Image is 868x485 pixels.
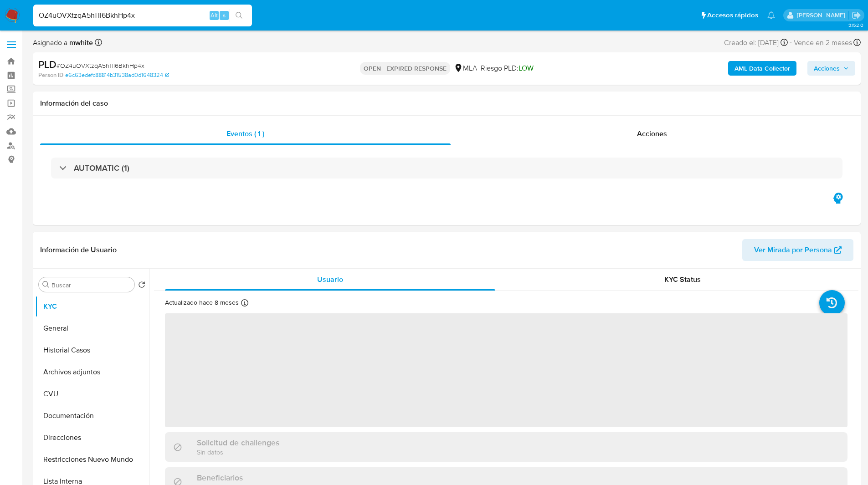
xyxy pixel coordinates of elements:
span: Alt [211,11,218,20]
h3: Beneficiarios [197,473,243,483]
a: e6c63edefc88814b31538ad0d1648324 [65,71,169,79]
button: Direcciones [35,427,149,449]
p: Actualizado hace 8 meses [165,298,239,307]
button: Documentación [35,405,149,427]
span: s [223,11,226,20]
span: Vence en 2 meses [794,38,852,48]
button: KYC [35,296,149,317]
a: Salir [852,10,861,20]
button: Ver Mirada por Persona [742,239,853,261]
button: AML Data Collector [728,61,796,76]
button: Acciones [807,61,855,76]
p: Sin datos [197,448,279,456]
span: # OZ4uOVXtzqA5hTII6BkhHp4x [56,61,144,70]
b: mwhite [67,37,93,48]
input: Buscar [51,281,131,289]
div: Solicitud de challengesSin datos [165,432,847,462]
span: KYC Status [664,274,701,285]
button: General [35,317,149,339]
h1: Información del caso [40,99,853,108]
b: Person ID [38,71,63,79]
div: MLA [454,63,477,73]
h3: AUTOMATIC (1) [74,163,129,173]
button: Buscar [42,281,50,288]
span: - [790,36,792,49]
span: Riesgo PLD: [481,63,534,73]
span: LOW [519,63,534,73]
button: Volver al orden por defecto [138,281,145,291]
button: CVU [35,383,149,405]
p: matiasagustin.white@mercadolibre.com [797,11,848,20]
span: Acciones [637,128,667,139]
span: Ver Mirada por Persona [754,239,832,261]
a: Notificaciones [767,11,775,19]
div: Creado el: [DATE] [724,36,788,49]
button: search-icon [230,9,248,22]
span: Accesos rápidos [707,10,758,20]
b: PLD [38,57,56,71]
button: Restricciones Nuevo Mundo [35,449,149,470]
input: Buscar usuario o caso... [33,10,252,21]
button: Archivos adjuntos [35,361,149,383]
span: Usuario [317,274,343,285]
span: Asignado a [33,38,93,48]
span: Acciones [814,61,840,76]
h1: Información de Usuario [40,245,117,255]
div: AUTOMATIC (1) [51,158,842,179]
span: ‌ [165,313,847,427]
button: Historial Casos [35,339,149,361]
p: OPEN - EXPIRED RESPONSE [360,62,450,75]
h3: Solicitud de challenges [197,438,279,448]
b: AML Data Collector [734,61,790,76]
span: Eventos ( 1 ) [226,128,264,139]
